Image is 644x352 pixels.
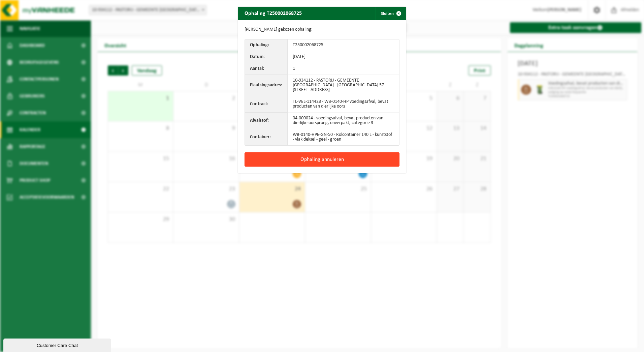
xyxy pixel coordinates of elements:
th: Contract: [245,96,288,113]
p: [PERSON_NAME] gekozen ophaling: [245,27,399,32]
td: WB-0140-HPE-GN-50 - Rolcontainer 140 L - kunststof - vlak deksel - geel - groen [288,129,399,145]
td: TL-VEL-114423 - WB-0140-HP voedingsafval, bevat producten van dierlijke oors [288,96,399,113]
th: Datum: [245,51,288,63]
button: Ophaling annuleren [245,152,399,167]
th: Aantal: [245,63,288,75]
td: [DATE] [288,51,399,63]
td: T250002068725 [288,39,399,51]
th: Afvalstof: [245,113,288,129]
h2: Ophaling T250002068725 [238,7,309,20]
td: 04-000024 - voedingsafval, bevat producten van dierlijke oorsprong, onverpakt, categorie 3 [288,113,399,129]
th: Container: [245,129,288,145]
td: 1 [288,63,399,75]
th: Ophaling: [245,39,288,51]
td: 10-934112 - PASTORIJ - GEMEENTE [GEOGRAPHIC_DATA] - [GEOGRAPHIC_DATA] 57 - [STREET_ADDRESS] [288,75,399,96]
button: Sluiten [376,7,406,20]
th: Plaatsingsadres: [245,75,288,96]
iframe: chat widget [3,337,112,352]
